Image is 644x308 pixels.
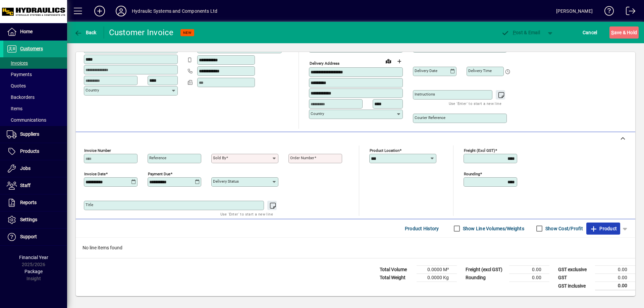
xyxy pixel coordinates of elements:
td: 0.00 [509,274,549,282]
td: GST [555,274,595,282]
mat-label: Instructions [415,92,435,97]
mat-label: Title [86,202,93,207]
mat-label: Payment due [148,172,170,176]
td: 0.00 [595,266,635,274]
label: Show Cost/Profit [544,225,583,232]
a: Knowledge Base [599,1,614,23]
span: Support [20,234,37,239]
span: NEW [183,30,192,35]
div: Hydraulic Systems and Components Ltd [132,6,217,16]
td: 0.00 [509,266,549,274]
a: Support [3,229,67,245]
mat-label: Freight (excl GST) [464,148,495,153]
mat-label: Product location [370,148,399,153]
td: GST exclusive [555,266,595,274]
a: Suppliers [3,126,67,143]
mat-label: Rounding [464,172,480,176]
td: Total Weight [376,274,417,282]
span: Quotes [7,83,26,88]
mat-label: Country [86,88,99,93]
span: Payments [7,72,32,77]
span: Product [590,223,617,234]
span: S [611,30,614,35]
span: Communications [7,117,46,123]
span: P [513,30,516,35]
mat-label: Delivery date [415,68,437,73]
app-page-header-button: Back [67,26,104,39]
button: Save & Hold [609,26,639,39]
span: ave & Hold [611,27,637,38]
span: Customers [20,46,43,51]
mat-hint: Use 'Enter' to start a new line [449,100,501,107]
span: Reports [20,200,37,205]
a: Communications [3,114,67,126]
a: Jobs [3,160,67,177]
a: Staff [3,177,67,194]
span: ost & Email [501,30,540,35]
mat-label: Order number [290,156,314,160]
label: Show Line Volumes/Weights [462,225,524,232]
span: Jobs [20,166,31,171]
mat-label: Courier Reference [415,115,445,120]
button: Product [586,223,620,235]
span: Settings [20,217,37,222]
td: GST inclusive [555,282,595,290]
div: [PERSON_NAME] [556,6,593,16]
td: 0.0000 M³ [417,266,457,274]
a: Quotes [3,80,67,91]
a: View on map [383,56,394,66]
mat-label: Invoice date [84,172,106,176]
td: Total Volume [376,266,417,274]
td: 0.00 [595,282,635,290]
span: Invoices [7,60,28,66]
mat-label: Country [311,111,324,116]
mat-label: Reference [149,156,166,160]
mat-label: Delivery time [468,68,492,73]
span: Financial Year [19,255,48,260]
span: Staff [20,183,31,188]
a: Invoices [3,57,67,69]
span: Package [24,269,43,274]
button: Choose address [394,56,405,67]
div: No line items found [76,238,635,258]
mat-label: Invoice number [84,148,111,153]
a: Settings [3,211,67,228]
button: Product History [402,223,442,235]
a: Products [3,143,67,160]
td: Freight (excl GST) [462,266,509,274]
mat-label: Delivery status [213,179,239,184]
span: Back [74,30,97,35]
button: Profile [110,5,132,17]
button: Cancel [581,26,599,39]
mat-label: Sold by [213,156,226,160]
td: Rounding [462,274,509,282]
button: Add [89,5,110,17]
span: Product History [405,223,439,234]
a: Logout [621,1,636,23]
a: Home [3,23,67,40]
td: 0.0000 Kg [417,274,457,282]
span: Cancel [583,27,597,38]
a: Payments [3,69,67,80]
div: Customer Invoice [109,27,174,38]
a: Items [3,103,67,114]
a: Reports [3,194,67,211]
span: Backorders [7,95,35,100]
td: 0.00 [595,274,635,282]
span: Suppliers [20,131,39,137]
button: Back [72,26,98,39]
span: Items [7,106,22,111]
span: Products [20,148,39,154]
mat-hint: Use 'Enter' to start a new line [220,210,273,218]
span: Home [20,29,33,34]
a: Backorders [3,91,67,103]
button: Post & Email [498,26,543,39]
